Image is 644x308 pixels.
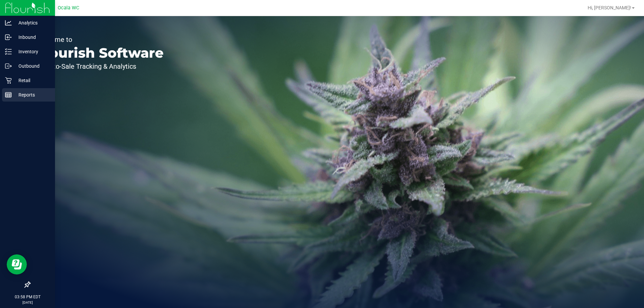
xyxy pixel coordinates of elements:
[5,63,12,69] inline-svg: Outbound
[5,34,12,41] inline-svg: Inbound
[12,33,52,41] p: Inbound
[12,62,52,70] p: Outbound
[58,5,79,11] span: Ocala WC
[5,48,12,55] inline-svg: Inventory
[588,5,631,10] span: Hi, [PERSON_NAME]!
[12,19,52,27] p: Analytics
[7,254,27,274] iframe: Resource center
[3,300,52,305] p: [DATE]
[5,19,12,26] inline-svg: Analytics
[12,48,52,56] p: Inventory
[36,36,164,43] p: Welcome to
[36,46,164,60] p: Flourish Software
[5,91,12,98] inline-svg: Reports
[12,76,52,84] p: Retail
[12,91,52,99] p: Reports
[36,63,164,70] p: Seed-to-Sale Tracking & Analytics
[5,77,12,84] inline-svg: Retail
[3,294,52,300] p: 03:58 PM EDT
